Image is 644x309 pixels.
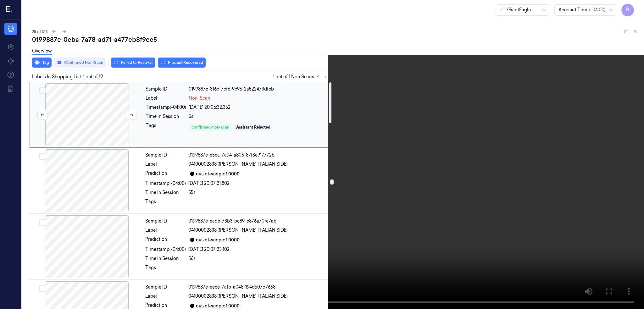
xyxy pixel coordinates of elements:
[236,124,270,130] div: Assistant Rejected
[145,152,186,158] div: Sample ID
[188,189,328,196] div: 55s
[188,255,328,262] div: 56s
[32,29,48,34] span: 25 of 313
[32,58,52,68] button: Tag
[273,73,329,80] span: 1 out of 1 Non Scans
[111,58,155,68] button: Failed to Recover
[145,189,186,196] div: Time in Session
[146,86,186,92] div: Sample ID
[146,113,186,120] div: Time in Session
[39,219,45,226] button: Select row
[39,153,45,160] button: Select row
[32,48,52,55] a: Overview
[189,86,328,92] div: 0199887e-316c-7cf6-9c96-2a522473dfeb
[146,104,186,111] div: Timestamp (-04:00)
[188,218,328,224] div: 0199887e-eade-73b3-bc89-e876a70fe7ab
[145,198,186,208] div: Tags
[189,104,328,111] div: [DATE] 20:06:32.352
[189,95,210,102] span: Non-Scan
[32,35,639,44] div: 0199887e-0eba-7a78-ad71-a477cb8f9ec5
[188,227,288,234] span: 04100002838 ([PERSON_NAME] ITALIAN SIDE)
[188,293,288,300] span: 04100002838 ([PERSON_NAME] ITALIAN SIDE)
[196,171,240,177] div: out-of-scope: 1.0000
[145,227,186,234] div: Label
[39,285,45,292] button: Select row
[189,113,328,120] div: 5s
[145,264,186,274] div: Tags
[158,58,206,68] button: Product Recovered
[146,122,186,132] div: Tags
[145,161,186,168] div: Label
[145,218,186,224] div: Sample ID
[39,87,46,94] button: Select row
[145,236,186,244] div: Prediction
[32,74,103,80] span: Labels In Shopping List: 1 out of 19
[145,255,186,262] div: Time in Session
[188,180,328,187] div: [DATE] 20:07:21.802
[54,58,106,68] button: Confirmed Non-Scan
[145,170,186,178] div: Prediction
[188,152,328,158] div: 0199887e-e5ca-7a94-a806-87f3e917772b
[145,246,186,253] div: Timestamp (-04:00)
[145,293,186,300] div: Label
[188,161,288,168] span: 04100002838 ([PERSON_NAME] ITALIAN SIDE)
[188,284,328,290] div: 0199887e-eece-7afb-a048-194d507d7668
[621,4,634,16] button: R
[188,246,328,253] div: [DATE] 20:07:23.102
[145,180,186,187] div: Timestamp (-04:00)
[145,284,186,290] div: Sample ID
[146,95,186,102] div: Label
[192,124,229,130] div: confirmed-non-scan
[196,237,240,243] div: out-of-scope: 1.0000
